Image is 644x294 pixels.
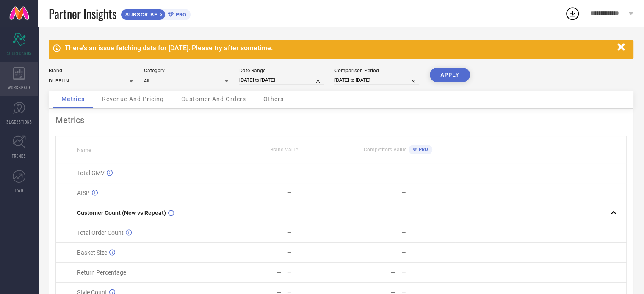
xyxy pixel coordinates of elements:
[334,68,419,74] div: Comparison Period
[121,7,191,20] a: SUBSCRIBEPRO
[55,115,627,125] div: Metrics
[144,68,229,74] div: Category
[239,68,324,74] div: Date Range
[287,190,340,196] div: —
[77,209,166,216] span: Customer Count (New vs Repeat)
[77,147,91,153] span: Name
[6,118,32,125] span: SUGGESTIONS
[391,269,395,276] div: —
[7,50,32,56] span: SCORECARDS
[239,76,324,85] input: Select date range
[121,11,160,18] span: SUBSCRIBE
[77,229,124,236] span: Total Order Count
[174,11,186,18] span: PRO
[565,6,580,21] div: Open download list
[430,68,470,82] button: APPLY
[417,147,428,152] span: PRO
[276,170,281,176] div: —
[402,170,455,176] div: —
[77,269,126,276] span: Return Percentage
[77,249,107,256] span: Basket Size
[402,269,455,275] div: —
[102,96,164,102] span: Revenue And Pricing
[334,76,419,85] input: Select comparison period
[287,230,340,236] div: —
[61,96,85,102] span: Metrics
[270,147,298,153] span: Brand Value
[263,96,284,102] span: Others
[391,249,395,256] div: —
[276,269,281,276] div: —
[77,170,105,176] span: Total GMV
[276,190,281,196] div: —
[77,190,90,196] span: AISP
[8,84,31,91] span: WORKSPACE
[402,230,455,236] div: —
[49,5,116,22] span: Partner Insights
[402,190,455,196] div: —
[402,250,455,256] div: —
[15,187,23,193] span: FWD
[287,170,340,176] div: —
[12,153,26,159] span: TRENDS
[391,190,395,196] div: —
[181,96,246,102] span: Customer And Orders
[287,250,340,256] div: —
[391,170,395,176] div: —
[276,229,281,236] div: —
[391,229,395,236] div: —
[364,147,406,153] span: Competitors Value
[65,44,613,52] div: There's an issue fetching data for [DATE]. Please try after sometime.
[287,269,340,275] div: —
[49,68,133,74] div: Brand
[276,249,281,256] div: —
